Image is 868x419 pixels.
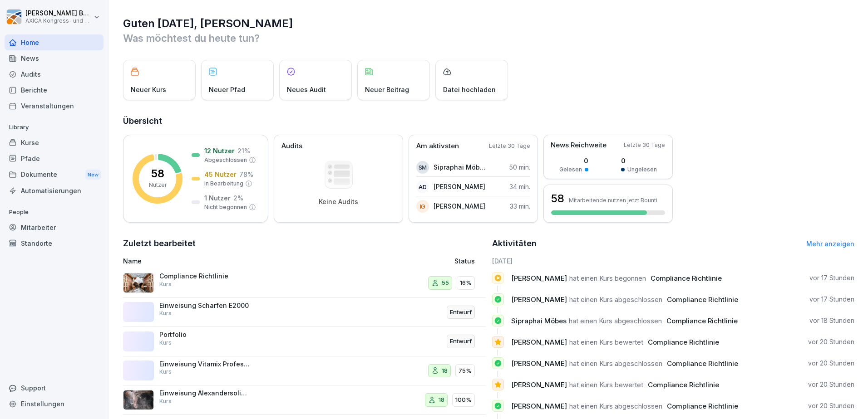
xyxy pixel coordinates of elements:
[237,146,250,156] p: 21 %
[450,337,472,346] p: Entwurf
[666,317,738,325] span: Compliance Richtlinie
[806,240,854,248] a: Mehr anzeigen
[5,135,104,151] a: Kurse
[808,337,854,346] p: vor 20 Stunden
[204,203,247,211] p: Nicht begonnen
[551,140,607,151] p: News Reichweite
[204,170,237,179] p: 45 Nutzer
[5,98,104,114] a: Veranstaltungen
[5,120,104,135] p: Library
[5,219,104,235] a: Mitarbeiter
[416,200,429,213] div: IG
[434,201,485,211] p: [PERSON_NAME]
[569,295,662,304] span: hat einen Kurs abgeschlossen
[204,156,247,164] p: Abgeschlossen
[123,298,486,327] a: Einweisung Scharfen E2000KursEntwurf
[5,151,104,166] a: Pfade
[667,295,738,304] span: Compliance Richtlinie
[511,380,567,389] span: [PERSON_NAME]
[809,316,854,325] p: vor 18 Stunden
[434,162,486,172] p: Sipraphai Möbes
[509,162,530,172] p: 50 min.
[624,141,665,149] p: Letzte 30 Tage
[25,10,92,17] p: [PERSON_NAME] Buttgereit
[808,401,854,410] p: vor 20 Stunden
[5,166,104,183] a: DokumenteNew
[492,256,855,266] h6: [DATE]
[569,197,657,204] p: Mitarbeitende nutzen jetzt Bounti
[450,308,472,317] p: Entwurf
[442,278,449,287] p: 55
[123,356,486,386] a: Einweisung Vitamix ProfessionalKurs1875%
[25,18,92,24] p: AXICA Kongress- und Tagungszentrum Pariser Platz 3 GmbH
[569,380,643,389] span: hat einen Kurs bewertet
[123,385,486,415] a: Einweisung Alexandersolia M50Kurs18100%
[159,397,172,405] p: Kurs
[233,193,243,203] p: 2 %
[319,198,358,206] p: Keine Audits
[5,34,104,50] a: Home
[5,235,104,251] a: Standorte
[455,395,472,404] p: 100%
[159,272,250,280] p: Compliance Richtlinie
[123,273,154,293] img: m6azt6by63mj5b74vcaonl5f.png
[204,146,235,156] p: 12 Nutzer
[559,156,588,166] p: 0
[149,181,167,189] p: Nutzer
[5,50,104,66] a: News
[667,359,738,368] span: Compliance Richtlinie
[511,295,567,304] span: [PERSON_NAME]
[511,359,567,368] span: [PERSON_NAME]
[123,115,854,127] h2: Übersicht
[123,16,854,31] h1: Guten [DATE], [PERSON_NAME]
[439,395,444,404] p: 18
[159,339,172,347] p: Kurs
[443,85,496,94] p: Datei hochladen
[569,338,643,346] span: hat einen Kurs bewertet
[365,85,409,94] p: Neuer Beitrag
[416,180,429,193] div: AD
[5,205,104,219] p: People
[569,274,646,283] span: hat einen Kurs begonnen
[123,31,854,45] p: Was möchtest du heute tun?
[159,331,250,339] p: Portfolio
[569,402,662,410] span: hat einen Kurs abgeschlossen
[159,302,250,310] p: Einweisung Scharfen E2000
[442,366,448,375] p: 18
[5,183,104,199] a: Automatisierungen
[509,182,530,191] p: 34 min.
[123,268,486,298] a: Compliance RichtlinieKurs5516%
[809,295,854,304] p: vor 17 Stunden
[808,359,854,368] p: vor 20 Stunden
[287,85,326,94] p: Neues Audit
[123,237,486,250] h2: Zuletzt bearbeitet
[239,170,253,179] p: 78 %
[416,141,459,151] p: Am aktivsten
[667,402,738,410] span: Compliance Richtlinie
[159,309,172,317] p: Kurs
[648,380,719,389] span: Compliance Richtlinie
[5,396,104,412] a: Einstellungen
[569,359,662,368] span: hat einen Kurs abgeschlossen
[651,274,722,283] span: Compliance Richtlinie
[559,166,582,174] p: Gelesen
[511,317,567,325] span: Sipraphai Möbes
[123,256,350,266] p: Name
[511,274,567,283] span: [PERSON_NAME]
[131,85,166,94] p: Neuer Kurs
[159,389,250,397] p: Einweisung Alexandersolia M50
[627,166,657,174] p: Ungelesen
[5,66,104,82] a: Audits
[416,161,429,174] div: SM
[510,201,530,211] p: 33 min.
[5,82,104,98] a: Berichte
